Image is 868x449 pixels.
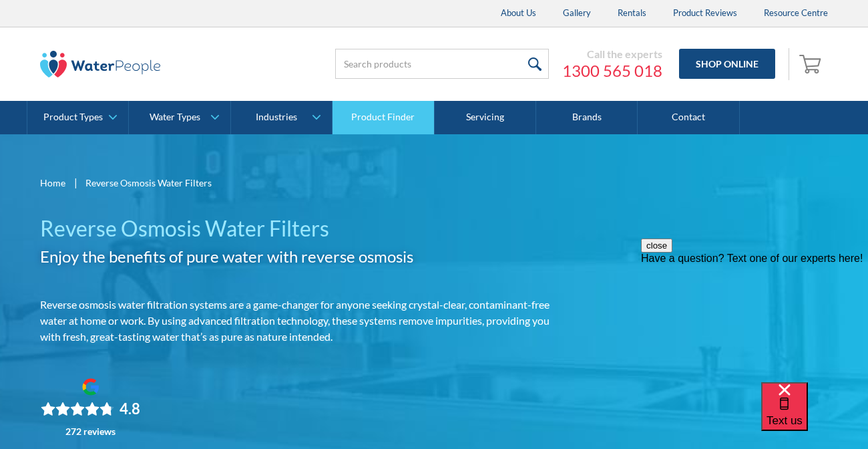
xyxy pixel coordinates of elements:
[333,101,434,134] a: Product Finder
[40,176,65,190] a: Home
[256,112,297,123] div: Industries
[335,49,549,79] input: Search products
[562,61,662,81] a: 1300 565 018
[129,101,230,134] a: Water Types
[536,101,638,134] a: Brands
[85,176,212,190] div: Reverse Osmosis Water Filters
[40,297,553,345] p: Reverse osmosis water filtration systems are a game-changer for anyone seeking crystal-clear, con...
[120,400,140,418] div: 4.8
[72,174,79,190] div: |
[435,101,536,134] a: Servicing
[40,212,553,245] h1: Reverse Osmosis Water Filters
[796,48,828,80] a: Open empty cart
[638,101,739,134] a: Contact
[641,239,868,399] iframe: podium webchat widget prompt
[799,53,825,74] img: shopping cart
[41,400,140,418] div: Rating: 4.8 out of 5
[679,49,775,79] a: Shop Online
[43,112,103,123] div: Product Types
[65,426,116,437] div: 272 reviews
[562,47,662,61] div: Call the experts
[27,101,128,134] a: Product Types
[761,382,868,449] iframe: podium webchat widget bubble
[150,112,200,123] div: Water Types
[40,245,553,269] h2: Enjoy the benefits of pure water with reverse osmosis
[40,51,160,78] img: The Water People
[231,101,332,134] a: Industries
